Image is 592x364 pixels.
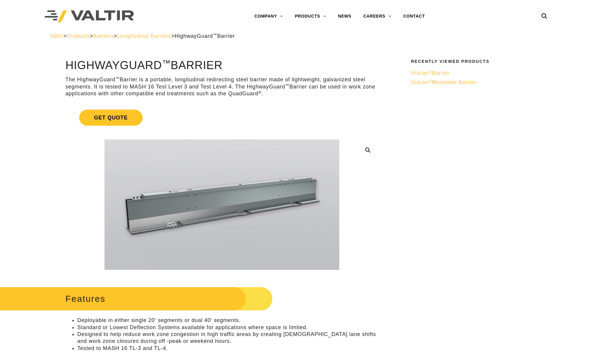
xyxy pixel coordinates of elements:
a: Vulcan®Moveable Barrier [411,79,538,86]
a: Products [67,33,90,39]
li: Deployable in either single 20′ segments or dual 40′ segments. [77,317,379,324]
h2: Recently Viewed Products [411,59,538,64]
sup: ® [429,79,432,83]
h1: HighwayGuard Barrier [65,59,379,72]
a: Longitudinal Barriers [117,33,171,39]
a: Vulcan®Barrier [411,70,538,77]
a: COMPANY [249,10,289,22]
div: > > > > [50,33,542,40]
sup: ™ [285,83,289,88]
sup: ™ [213,33,217,37]
a: Get Quote [65,102,379,133]
li: Standard or Lowest Deflection Systems available for applications where space is limited. [77,324,379,331]
a: NEWS [332,10,357,22]
a: CAREERS [357,10,397,22]
li: Designed to help reduce work zone congestion in high traffic areas by creating [DEMOGRAPHIC_DATA]... [77,331,379,345]
span: Vulcan Moveable Barrier [411,79,477,85]
sup: ® [258,90,262,95]
span: Get Quote [79,110,143,126]
a: Valtir [50,33,63,39]
span: HighwayGuard Barrier [175,33,235,39]
span: Vulcan Barrier [411,70,450,76]
sup: ™ [115,76,120,81]
p: The HighwayGuard Barrier is a portable, longitudinal redirecting steel barrier made of lightweigh... [65,76,379,97]
sup: ® [429,70,432,74]
a: Barriers [93,33,114,39]
img: Valtir [45,10,134,23]
a: CONTACT [397,10,431,22]
a: PRODUCTS [289,10,332,22]
sup: ™ [162,58,171,68]
li: Tested to MASH 16 TL-3 and TL-4. [77,345,379,352]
